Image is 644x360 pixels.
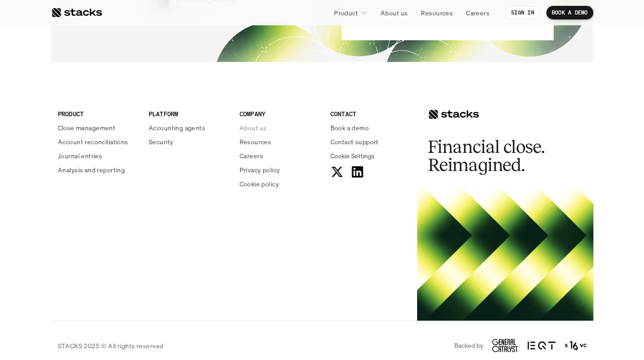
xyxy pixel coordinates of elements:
[330,123,369,133] p: Book a demo
[149,123,229,133] a: Accounting agents
[330,109,410,118] p: CONTACT
[552,9,588,16] p: BOOK A DEMO
[466,8,489,18] p: Careers
[461,5,495,21] a: Careers
[428,138,564,174] h2: Financial close. Reimagined.
[58,165,138,175] a: Analysis and reporting
[149,123,205,133] p: Accounting agents
[334,8,358,18] p: Product
[330,137,379,147] p: Contact support
[240,137,272,147] p: Resources
[454,342,483,350] p: Backed by
[330,137,410,147] a: Contact support
[240,179,279,189] p: Cookie policy
[58,137,128,147] p: Account reconciliations
[240,109,320,118] p: COMPANY
[58,165,125,175] p: Analysis and reporting
[58,341,164,351] p: STACKS 2025 © All rights reserved
[149,137,229,147] a: Security
[240,165,280,175] p: Privacy policy
[149,109,229,118] p: PLATFORM
[240,123,320,133] a: About us
[421,8,453,18] p: Resources
[511,9,534,16] p: SIGN IN
[330,123,410,133] a: Book a demo
[58,151,102,161] p: Journal entries
[546,6,593,19] a: BOOK A DEMO
[506,6,540,19] a: SIGN IN
[58,123,138,133] a: Close management
[58,123,116,133] p: Close management
[375,5,413,21] a: About us
[240,179,320,189] a: Cookie policy
[381,8,408,18] p: About us
[240,165,320,175] a: Privacy policy
[240,137,320,147] a: Resources
[58,109,138,118] p: PRODUCT
[58,151,138,161] a: Journal entries
[149,137,173,147] p: Security
[240,151,320,161] a: Careers
[58,137,138,147] a: Account reconciliations
[107,172,146,179] a: Privacy Policy
[240,151,263,161] p: Careers
[330,151,375,161] button: Cookie Trigger
[330,151,375,161] span: Cookie Settings
[240,123,267,133] p: About us
[415,5,458,21] a: Resources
